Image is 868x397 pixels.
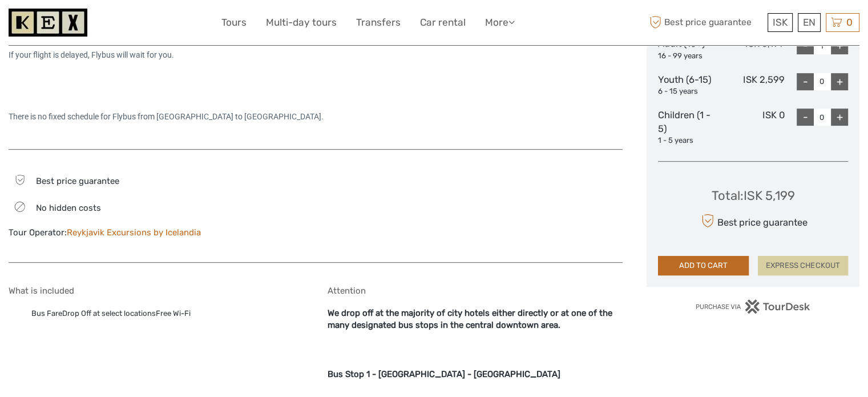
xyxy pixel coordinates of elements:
div: Adult (16+) [658,37,721,61]
button: Open LiveChat chat widget [131,18,145,31]
div: - [797,109,814,126]
a: Multi-day tours [266,14,337,31]
div: - [797,37,814,54]
a: Tours [221,14,247,31]
div: ISK 5,199 [721,37,785,61]
ul: Bus FareDrop Off at select locationsFree Wi-Fi [9,307,304,320]
a: Transfers [356,14,401,31]
div: Tour Operator: [9,227,304,239]
div: ISK 0 [721,109,785,146]
h5: Attention [328,286,623,296]
div: + [831,37,848,54]
a: More [485,14,515,31]
span: ISK [773,17,788,28]
div: Total : ISK 5,199 [712,187,795,204]
img: PurchaseViaTourDesk.png [695,299,811,314]
div: EN [798,13,821,32]
h5: What is included [9,286,304,296]
span: If your flight is delayed, Flybus will wait for you. [9,50,174,59]
span: 0 [845,17,854,28]
img: 1261-44dab5bb-39f8-40da-b0c2-4d9fce00897c_logo_small.jpg [9,9,87,37]
span: Best price guarantee [36,176,119,186]
div: 16 - 99 years [658,51,721,62]
b: We drop off at the majority of city hotels either directly or at one of the many designated bus s... [328,308,612,330]
div: 6 - 15 years [658,86,721,97]
b: Bus Stop 1 - [GEOGRAPHIC_DATA] - [GEOGRAPHIC_DATA] [328,369,560,379]
div: + [831,73,848,90]
div: - [797,73,814,90]
div: Best price guarantee [699,211,808,231]
p: We're away right now. Please check back later! [16,20,129,29]
div: Children (1 - 5) [658,109,721,146]
button: ADD TO CART [658,256,748,275]
div: Youth (6-15) [658,73,721,97]
div: ISK 2,599 [721,73,785,97]
button: EXPRESS CHECKOUT [758,256,848,275]
span: Best price guarantee [647,13,765,32]
div: + [831,109,848,126]
span: No hidden costs [36,203,101,213]
a: Car rental [420,14,466,31]
span: There is no fixed schedule for Flybus from [GEOGRAPHIC_DATA] to [GEOGRAPHIC_DATA]. [9,112,324,121]
a: Reykjavik Excursions by Icelandia [67,227,201,238]
div: 1 - 5 years [658,135,721,146]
